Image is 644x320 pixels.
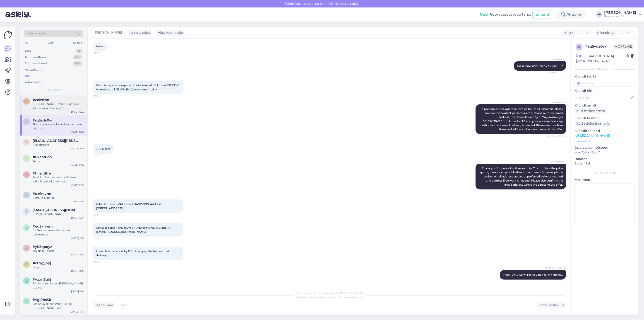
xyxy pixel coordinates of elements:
div: Arhiveeritud [25,80,43,85]
span: s [26,210,27,213]
div: Tere! ProPartner sobib kõikidele juriidilistele isikutele, kes Puumarketist ostavad. Liikmed saav... [33,175,84,184]
span: c [26,263,28,266]
div: [PERSON_NAME] [604,11,636,15]
p: Brauser [574,157,635,161]
div: Küsi telefoninumbrit [574,121,611,127]
span: Contact person [PERSON_NAME], [PHONE_NUMBER] , [96,226,171,233]
div: [DATE] 10:41 [70,216,84,220]
span: #hrmrt8fe [33,171,51,175]
div: [PERSON_NAME], et teie kirjanik ei suuda valla nime õigesti [PERSON_NAME], muudab. [33,102,84,110]
div: Socials [72,40,83,46]
span: Nähtud ✓ 11:04 [547,134,565,138]
span: AI Assistent [548,160,565,163]
span: #vg17ns5k [33,298,51,302]
span: AI Assistent [548,101,565,104]
div: 99+ [73,55,82,60]
div: [DATE] 17:04 [70,310,84,313]
div: [DATE] 13:26 [70,269,84,273]
span: Offline [614,44,634,49]
span: c [26,99,28,103]
div: Kõik [25,74,31,78]
span: r [26,120,28,123]
span: Thank you, we will send you a quote shortly. [503,273,563,276]
p: Safari 18.6 [574,161,635,166]
div: [DATE] 12:19 [71,184,84,187]
div: AP [596,11,602,18]
span: Hello, how can I help you [DATE]? [517,64,563,68]
div: Kliendi info [574,67,635,71]
div: [DATE] 13:59 [70,253,84,256]
input: Lisa tag [574,80,635,87]
span: r [578,45,580,49]
a: [PERSON_NAME]Puumarket AS [604,11,641,18]
span: #caizttbh [33,98,49,102]
span: Nähtud ✓ 11:04 [547,190,565,193]
span: 11:04 [94,154,111,157]
div: juhib vestlust [128,30,151,35]
div: Proovi tasuta juba täna: [480,12,531,17]
span: 11:07 [548,280,565,283]
span: u [25,157,28,160]
p: Kliendi tag'id [574,74,635,79]
div: All [24,40,29,46]
div: Klient [562,30,574,35]
div: Aktiivne [557,10,585,19]
span: I need fast transport by DHL.I can pay the transport at delivery [96,250,170,257]
div: [DATE] 8:46 [71,290,84,293]
span: 11:06 [94,237,111,240]
div: Aitäh, saadame teile peatselt pakkumise. [33,228,84,237]
span: #eq5xrvum [33,224,53,228]
div: [DATE] 12:59 [70,110,84,114]
span: Luba [349,2,359,6]
div: [DATE] 9:38 [71,237,84,240]
span: #uxanf0do [33,155,52,159]
div: Uus [25,49,31,53]
b: Uus! [480,12,488,17]
span: #rq5yds0w [33,118,52,122]
div: [DATE] 8:25 [71,147,84,150]
span: Thank you for providing the quantity. To complete the price quote, please also provide the contac... [480,167,564,186]
span: #vxxn2gbj [33,277,51,281]
span: Vestluse ülevõtmiseks vajutage [296,296,363,299]
div: Võta vestlus üle [538,302,566,308]
div: [PERSON_NAME] [574,171,635,175]
img: Askly Logo [4,31,12,39]
div: Web [47,40,55,46]
p: Vaata edasi ... [574,139,635,143]
span: AI Assistent [548,58,565,61]
span: 300 pieces [96,147,111,150]
div: # rq5yds0w [585,44,614,49]
span: y [26,246,27,250]
div: Puumarket AS [604,15,636,18]
div: Tiimi vestlused [25,61,47,66]
span: #c6xgynpj [33,261,51,265]
span: Kõik vestlused [44,88,64,92]
div: Klienditugi [595,30,615,35]
span: [PERSON_NAME] [545,267,565,270]
span: English [618,30,630,35]
p: Mac OS X 10.15.7 [574,150,635,155]
div: Minu vestlused [25,55,47,60]
div: 0 [76,49,82,53]
div: Thank you, we will send you a quote shortly. [33,122,84,131]
span: h [25,173,28,176]
span: Udis Homes srl ,VAT code RO43853010, Address [STREET_ADDRESS] [96,202,162,210]
div: Tänud [33,159,84,163]
p: Klienditeekond [574,128,635,133]
div: Kahjuks ei paku. [33,196,84,200]
span: [PERSON_NAME] [95,30,122,35]
input: Lisa nimi [575,95,630,100]
span: Want to by as a company Udis Homes srl VAT code 43853010 Vajumisnurgik 35x35x130x2,0mm kuumtsink [96,84,180,91]
a: [EMAIL_ADDRESS][DOMAIN_NAME] [96,230,146,233]
div: [URL][DOMAIN_NAME] [33,212,84,216]
div: Attachment [33,143,84,147]
div: [DATE] 11:29 [71,200,84,203]
span: v [26,299,27,303]
span: 11:05 [94,213,111,217]
span: To prepare a price quote or invoice for Udis Homes srl, please provide the contact person's name,... [479,107,564,131]
span: English [117,303,128,308]
span: q [25,193,28,197]
p: Märkmed [574,177,635,182]
span: 11:04 [94,95,111,98]
span: 11:07 [94,260,111,264]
